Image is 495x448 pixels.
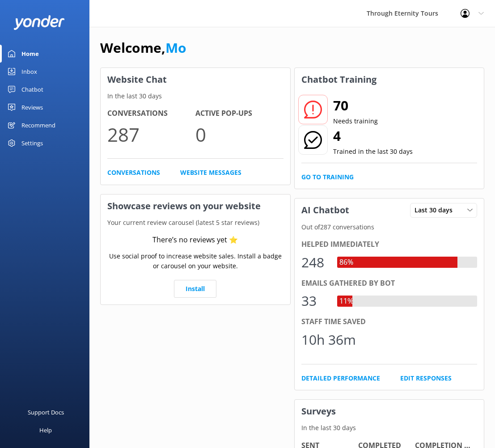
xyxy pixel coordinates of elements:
[100,37,186,59] h1: Welcome,
[295,68,383,91] h3: Chatbot Training
[301,172,354,182] a: Go to Training
[195,119,283,149] p: 0
[107,168,160,178] a: Conversations
[165,38,186,57] a: Mo
[295,400,484,423] h3: Surveys
[400,373,452,383] a: Edit Responses
[295,423,484,433] p: In the last 30 days
[101,194,290,218] h3: Showcase reviews on your website
[21,80,43,98] div: Chatbot
[195,108,283,119] h4: Active Pop-ups
[21,63,37,80] div: Inbox
[301,316,478,328] div: Staff time saved
[174,280,216,298] a: Install
[101,91,290,101] p: In the last 30 days
[21,134,43,152] div: Settings
[101,68,290,91] h3: Website Chat
[107,108,195,119] h4: Conversations
[301,239,478,250] div: Helped immediately
[333,147,413,156] p: Trained in the last 30 days
[301,290,328,312] div: 33
[21,45,39,63] div: Home
[295,199,356,222] h3: AI Chatbot
[337,257,355,268] div: 86%
[28,403,64,421] div: Support Docs
[301,252,328,273] div: 248
[152,234,238,246] div: There’s no reviews yet ⭐
[301,278,478,289] div: Emails gathered by bot
[180,168,241,178] a: Website Messages
[13,15,65,30] img: yonder-white-logo.png
[333,116,378,126] p: Needs training
[39,421,52,439] div: Help
[21,116,55,134] div: Recommend
[333,95,378,116] h2: 70
[21,98,43,116] div: Reviews
[337,296,355,307] div: 11%
[301,373,380,383] a: Detailed Performance
[333,125,413,147] h2: 4
[301,329,356,351] div: 10h 36m
[107,251,283,271] p: Use social proof to increase website sales. Install a badge or carousel on your website.
[101,218,290,228] p: Your current review carousel (latest 5 star reviews)
[107,119,195,149] p: 287
[295,222,484,232] p: Out of 287 conversations
[415,205,458,215] span: Last 30 days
